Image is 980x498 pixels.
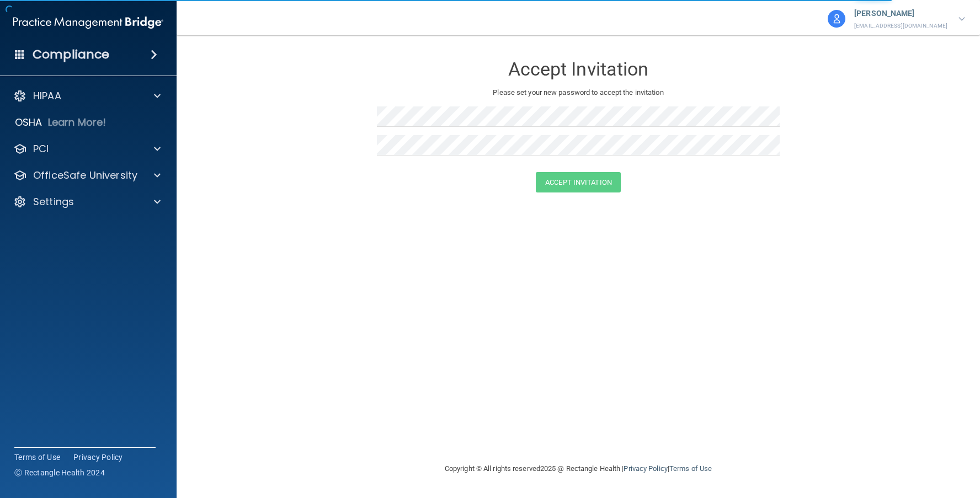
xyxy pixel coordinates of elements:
a: HIPAA [13,89,161,103]
p: [PERSON_NAME] [854,7,947,21]
a: Settings [13,195,161,208]
a: Terms of Use [14,452,60,463]
p: Learn More! [48,116,106,129]
a: OfficeSafe University [13,169,161,182]
p: Settings [33,195,74,208]
div: Copyright © All rights reserved 2025 @ Rectangle Health | | [377,451,780,486]
p: Please set your new password to accept the invitation [385,86,771,99]
p: OfficeSafe University [33,169,137,182]
a: PCI [13,142,161,156]
button: Accept Invitation [536,172,621,192]
p: PCI [33,142,49,156]
span: Ⓒ Rectangle Health 2024 [14,467,105,478]
a: Terms of Use [669,464,712,473]
h4: Compliance [33,47,109,62]
h3: Accept Invitation [377,59,780,79]
a: Privacy Policy [73,452,123,463]
a: Privacy Policy [624,464,667,473]
img: avatar.17b06cb7.svg [828,10,845,28]
p: [EMAIL_ADDRESS][DOMAIN_NAME] [854,21,947,31]
p: HIPAA [33,89,61,103]
img: PMB logo [13,12,163,34]
img: arrow-down.227dba2b.svg [958,17,965,21]
p: OSHA [15,116,42,129]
